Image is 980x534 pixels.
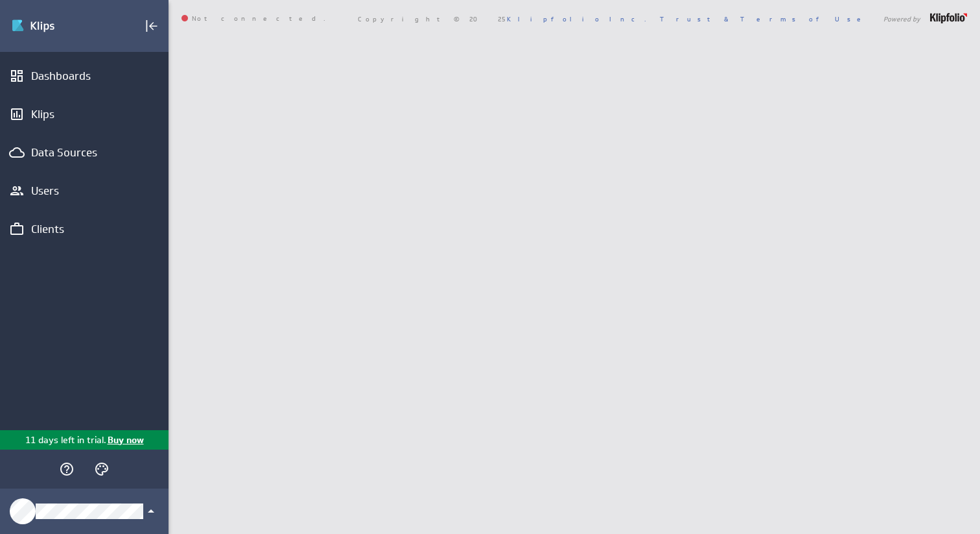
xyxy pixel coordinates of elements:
[11,16,102,36] img: Klipfolio klips logo
[507,14,646,23] a: Klipfolio Inc.
[56,458,78,480] div: Help
[25,433,106,447] p: 11 days left in trial.
[141,15,163,37] div: Collapse
[883,16,920,22] span: Powered by
[358,16,646,22] span: Copyright © 2025
[31,222,137,236] div: Clients
[31,184,137,198] div: Users
[106,433,144,447] p: Buy now
[181,15,325,23] span: Not connected.
[660,14,870,23] a: Trust & Terms of Use
[11,16,102,36] div: Go to Dashboards
[31,107,137,121] div: Klips
[31,69,137,83] div: Dashboards
[91,458,113,480] div: Themes
[31,145,137,160] div: Data Sources
[930,13,967,23] img: logo-footer.png
[94,461,110,477] svg: Themes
